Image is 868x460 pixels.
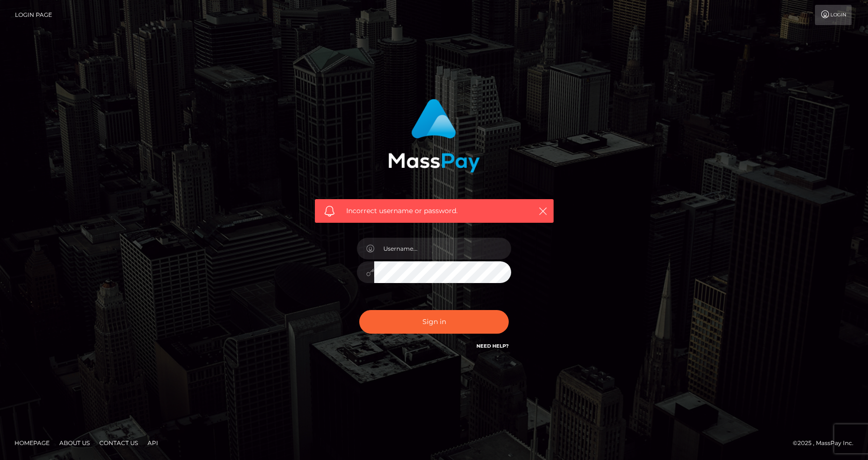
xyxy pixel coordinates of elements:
img: MassPay Login [388,99,480,173]
a: About Us [55,435,94,450]
div: © 2025 , MassPay Inc. [793,438,861,448]
span: Incorrect username or password. [346,206,522,216]
input: Username... [374,238,511,259]
a: Login [815,5,852,25]
a: Login Page [15,5,52,25]
a: Need Help? [476,343,509,349]
button: Sign in [359,310,509,334]
a: API [144,435,162,450]
a: Homepage [11,435,54,450]
a: Contact Us [95,435,142,450]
